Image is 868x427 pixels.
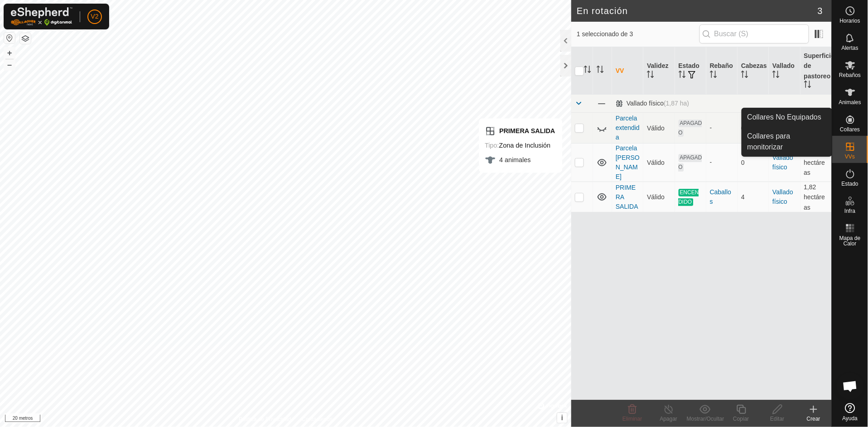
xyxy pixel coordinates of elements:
[239,415,291,423] a: Política de Privacidad
[741,62,767,69] font: Cabezas
[840,18,860,24] font: Horarios
[647,72,654,79] p-sorticon: Activar para ordenar
[842,181,858,187] font: Estado
[839,99,861,106] font: Animales
[239,416,291,422] font: Política de Privacidad
[772,62,795,69] font: Vallado
[647,193,665,201] font: Válido
[842,45,858,51] font: Alertas
[499,157,531,164] font: 4 animales
[710,62,733,69] font: Rebaño
[710,72,717,79] p-sorticon: Activar para ordenar
[747,132,791,151] font: Collares para monitorizar
[679,155,702,171] font: APAGADO
[577,6,628,16] font: En rotación
[499,128,555,135] font: PRIMERA SALIDA
[804,149,825,176] font: 0,45 hectáreas
[679,62,700,69] font: Estado
[741,159,745,166] font: 0
[772,72,780,79] p-sorticon: Activar para ordenar
[557,413,567,423] button: i
[837,373,864,400] div: Chat abierto
[741,193,745,201] font: 4
[660,416,678,422] font: Apagar
[679,72,686,79] p-sorticon: Activar para ordenar
[616,67,624,74] font: VV
[839,72,861,78] font: Rebaños
[616,144,640,180] a: Parcela [PERSON_NAME]
[839,235,861,247] font: Mapa de Calor
[742,127,832,156] a: Collares para monitorizar
[679,189,699,205] font: ENCENDIDO
[302,415,333,423] a: Contáctenos
[664,100,689,107] font: (1,87 ha)
[747,113,822,121] font: Collares No Equipados
[647,159,665,166] font: Válido
[845,154,855,160] font: VVs
[597,67,604,74] p-sorticon: Activar para ordenar
[584,67,591,74] p-sorticon: Activar para ordenar
[4,48,15,58] button: +
[710,158,712,166] font: -
[804,52,835,79] font: Superficie de pastoreo
[687,416,724,422] font: Mostrar/Ocultar
[807,416,820,422] font: Crear
[843,415,858,422] font: Ayuda
[7,60,12,69] font: –
[647,125,665,132] font: Válido
[561,414,563,422] font: i
[302,416,333,422] font: Contáctenos
[679,120,702,136] font: APAGADO
[804,82,811,89] p-sorticon: Activar para ordenar
[710,124,712,131] font: -
[840,126,860,133] font: Collares
[772,154,793,171] a: Vallado físico
[11,7,72,26] img: Logotipo de Gallagher
[742,108,832,126] a: Collares No Equipados
[622,416,642,422] font: Eliminar
[647,62,668,69] font: Validez
[616,115,640,141] a: Parcela extendida
[627,100,664,107] font: Vallado físico
[485,142,499,149] font: Tipo:
[844,208,855,214] font: Infra
[4,59,15,70] button: –
[577,30,633,38] font: 1 seleccionado de 3
[832,399,868,425] a: Ayuda
[20,33,31,44] button: Capas del Mapa
[4,33,15,43] button: Restablecer Mapa
[804,183,825,211] font: 1,82 hectáreas
[770,416,784,422] font: Editar
[616,184,638,210] a: PRIMERA SALIDA
[7,48,12,58] font: +
[733,416,749,422] font: Copiar
[818,6,823,16] font: 3
[91,13,98,20] font: V2
[710,188,731,205] font: Caballos
[741,72,748,79] p-sorticon: Activar para ordenar
[772,188,793,205] a: Vallado físico
[699,24,809,43] input: Buscar (S)
[499,142,551,149] font: Zona de Inclusión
